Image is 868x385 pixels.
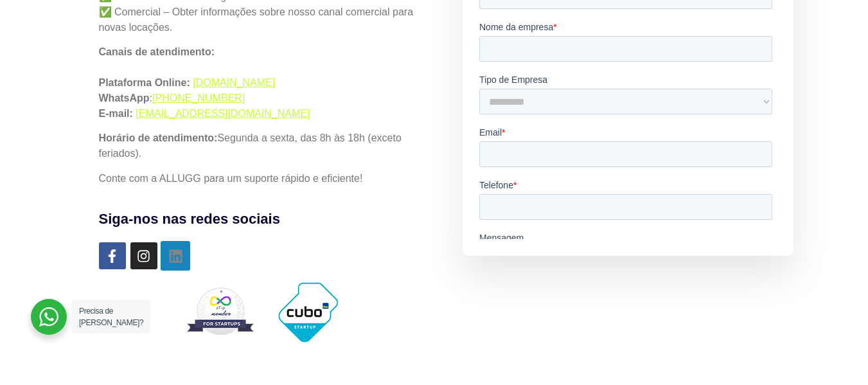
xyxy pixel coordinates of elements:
strong: Canais de atendimento: [99,46,215,57]
h4: Siga-nos nas redes sociais [99,208,425,229]
span: Precisa de [PERSON_NAME]? [79,307,143,327]
iframe: Chat Widget [804,323,868,385]
p: Segunda a sexta, das 8h às 18h (exceto feriados). [99,130,425,161]
div: Widget de chat [804,323,868,385]
strong: Horário de atendimento: [99,132,218,143]
p: Conte com a ALLUGG para um suporte rápido e eficiente! [99,171,425,186]
a: [DOMAIN_NAME] [193,77,275,88]
strong: Plataforma Online: [99,77,190,88]
p: : [99,44,425,121]
strong: WhatsApp [99,93,150,103]
a: [EMAIL_ADDRESS][DOMAIN_NAME] [136,108,310,119]
strong: E-mail: [99,108,133,119]
a: [PHONE_NUMBER] [152,93,245,103]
